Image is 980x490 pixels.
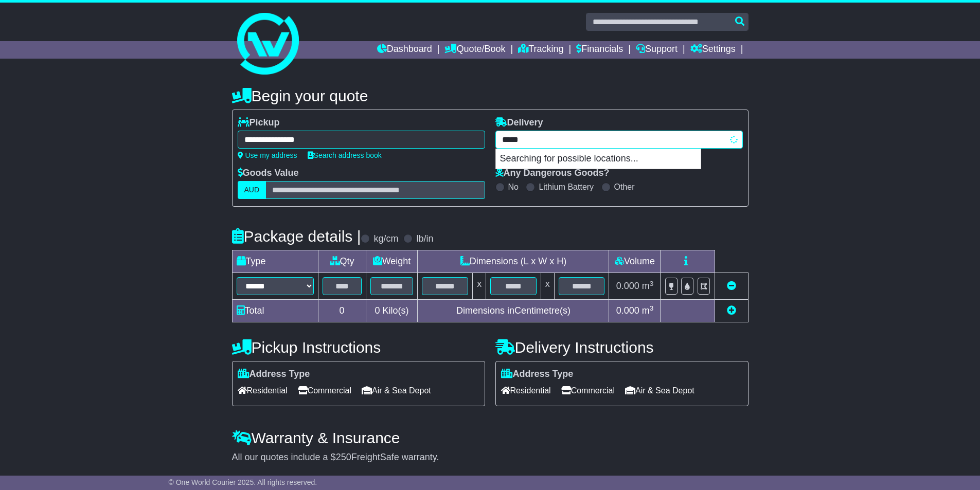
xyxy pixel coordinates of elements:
[238,181,266,199] label: AUD
[473,273,486,300] td: x
[642,281,654,291] span: m
[727,305,736,316] a: Add new item
[616,281,639,291] span: 0.000
[576,41,623,59] a: Financials
[495,117,543,129] label: Delivery
[561,383,615,398] span: Commercial
[232,87,749,104] h4: Begin your quote
[727,281,736,291] a: Remove this item
[501,383,551,398] span: Residential
[336,452,351,462] span: 250
[238,383,288,398] span: Residential
[377,41,432,59] a: Dashboard
[169,478,317,486] span: © One World Courier 2025. All rights reserved.
[495,131,743,149] typeahead: Please provide city
[541,273,554,300] td: x
[318,250,366,273] td: Qty
[238,117,280,129] label: Pickup
[650,304,654,312] sup: 3
[501,369,574,380] label: Address Type
[416,233,433,245] label: lb/in
[418,250,609,273] td: Dimensions (L x W x H)
[614,182,635,192] label: Other
[238,168,299,179] label: Goods Value
[616,305,639,316] span: 0.000
[495,168,610,179] label: Any Dangerous Goods?
[375,305,380,316] span: 0
[232,339,485,356] h4: Pickup Instructions
[232,452,749,463] div: All our quotes include a $ FreightSafe warranty.
[508,182,519,192] label: No
[539,182,594,192] label: Lithium Battery
[366,250,418,273] td: Weight
[362,383,431,398] span: Air & Sea Depot
[650,280,654,287] sup: 3
[366,300,418,322] td: Kilo(s)
[298,383,351,398] span: Commercial
[232,228,361,245] h4: Package details |
[232,250,318,273] td: Type
[642,305,654,316] span: m
[609,250,661,273] td: Volume
[496,149,701,169] p: Searching for possible locations...
[418,300,609,322] td: Dimensions in Centimetre(s)
[495,339,749,356] h4: Delivery Instructions
[318,300,366,322] td: 0
[636,41,678,59] a: Support
[373,233,398,245] label: kg/cm
[690,41,736,59] a: Settings
[444,41,505,59] a: Quote/Book
[238,151,297,159] a: Use my address
[625,383,694,398] span: Air & Sea Depot
[518,41,563,59] a: Tracking
[238,369,310,380] label: Address Type
[232,429,749,446] h4: Warranty & Insurance
[232,300,318,322] td: Total
[308,151,382,159] a: Search address book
